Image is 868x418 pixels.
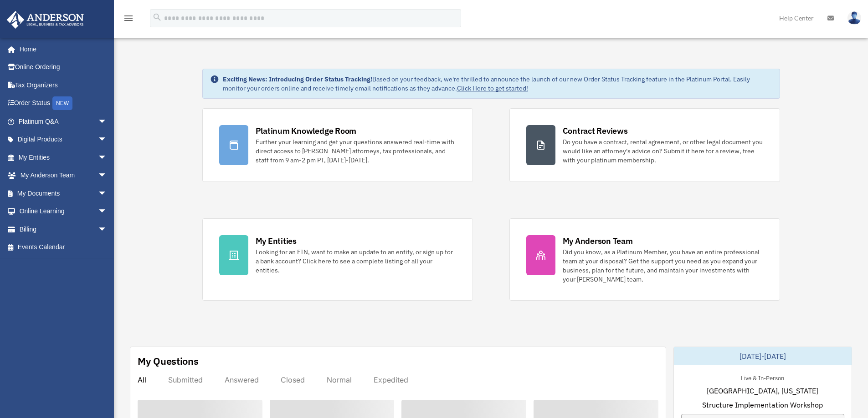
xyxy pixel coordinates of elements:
a: My Documentsarrow_drop_down [6,184,121,202]
div: Answered [225,375,259,384]
div: [DATE]-[DATE] [674,347,852,365]
div: Looking for an EIN, want to make an update to an entity, or sign up for a bank account? Click her... [256,247,456,275]
a: My Entities Looking for an EIN, want to make an update to an entity, or sign up for a bank accoun... [202,218,473,301]
a: Billingarrow_drop_down [6,220,121,238]
a: Online Ordering [6,58,121,76]
div: My Entities [256,235,297,247]
a: Home [6,40,116,58]
i: search [152,12,162,22]
a: Online Learningarrow_drop_down [6,202,121,221]
span: arrow_drop_down [98,202,116,221]
span: Structure Implementation Workshop [702,399,823,410]
div: Closed [281,375,305,384]
strong: Exciting News: Introducing Order Status Tracking! [223,75,372,83]
img: Anderson Advisors Platinum Portal [4,11,87,29]
div: Submitted [168,375,203,384]
a: My Anderson Teamarrow_drop_down [6,166,121,185]
div: NEW [52,96,72,110]
span: arrow_drop_down [98,220,116,239]
div: Further your learning and get your questions answered real-time with direct access to [PERSON_NAM... [256,137,456,165]
a: Platinum Q&Aarrow_drop_down [6,112,121,131]
span: arrow_drop_down [98,131,116,149]
span: arrow_drop_down [98,184,116,203]
div: Based on your feedback, we're thrilled to announce the launch of our new Order Status Tracking fe... [223,75,772,93]
a: Events Calendar [6,238,121,257]
img: User Pic [847,11,861,25]
a: Order StatusNEW [6,94,121,113]
a: My Entitiesarrow_drop_down [6,148,121,166]
div: Platinum Knowledge Room [256,125,357,136]
div: Expedited [374,375,408,384]
div: All [138,375,146,384]
div: My Questions [138,354,199,368]
div: Normal [327,375,352,384]
a: Tax Organizers [6,76,121,94]
span: arrow_drop_down [98,166,116,185]
span: arrow_drop_down [98,148,116,167]
div: Do you have a contract, rental agreement, or other legal document you would like an attorney's ad... [563,137,763,165]
span: [GEOGRAPHIC_DATA], [US_STATE] [707,385,818,396]
a: Platinum Knowledge Room Further your learning and get your questions answered real-time with dire... [202,108,473,182]
a: Click Here to get started! [457,84,528,92]
a: My Anderson Team Did you know, as a Platinum Member, you have an entire professional team at your... [509,218,780,301]
a: Contract Reviews Do you have a contract, rental agreement, or other legal document you would like... [509,108,780,182]
div: Live & In-Person [734,373,791,382]
i: menu [123,13,134,24]
div: Contract Reviews [563,125,628,136]
span: arrow_drop_down [98,112,116,131]
a: menu [123,16,134,24]
div: My Anderson Team [563,235,633,247]
a: Digital Productsarrow_drop_down [6,131,121,149]
div: Did you know, as a Platinum Member, you have an entire professional team at your disposal? Get th... [563,247,763,284]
